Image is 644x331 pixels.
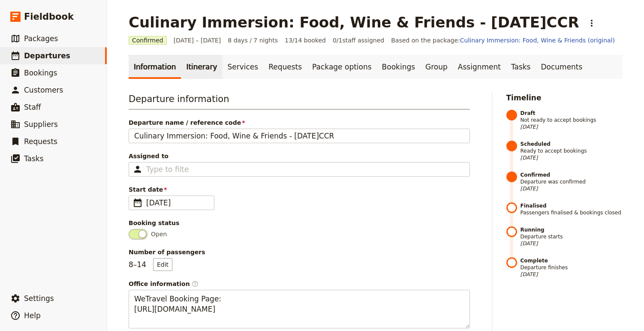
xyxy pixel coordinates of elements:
[506,55,536,79] a: Tasks
[24,311,41,320] span: Help
[285,36,326,45] span: 13/14 booked
[129,290,470,328] textarea: Office information​
[181,55,222,79] a: Itinerary
[174,36,221,45] span: [DATE] – [DATE]
[129,118,470,127] span: Departure name / reference code
[228,36,278,45] span: 8 days / 7 nights
[521,141,623,161] span: Ready to accept bookings
[460,37,615,44] a: Culinary Immersion: Food, Wine & Friends (original)
[391,36,615,45] span: Based on the package:
[521,185,623,192] span: [DATE]
[24,34,58,43] span: Packages
[153,258,172,271] button: Number of passengers8–14
[521,257,623,278] span: Departure finishes
[521,172,623,192] span: Departure was confirmed
[420,55,453,79] a: Group
[453,55,506,79] a: Assignment
[192,280,199,287] span: ​
[132,198,143,208] span: ​
[24,154,44,163] span: Tasks
[521,154,623,161] span: [DATE]
[521,202,623,216] span: Passengers finalised & bookings closed
[521,226,623,247] span: Departure starts
[521,123,623,130] span: [DATE]
[146,198,209,208] span: [DATE]
[377,55,420,79] a: Bookings
[307,55,376,79] a: Package options
[129,55,181,79] a: Information
[223,55,264,79] a: Services
[129,185,470,194] span: Start date
[263,55,307,79] a: Requests
[129,93,470,110] h3: Departure information
[129,248,470,256] span: Number of passengers
[521,141,623,147] strong: Scheduled
[521,271,623,278] span: [DATE]
[24,10,74,23] span: Fieldbook
[24,103,41,111] span: Staff
[129,14,579,31] h1: Culinary Immersion: Food, Wine & Friends - [DATE]CCR
[521,202,623,209] strong: Finalised
[24,69,57,77] span: Bookings
[151,230,167,238] span: Open
[24,137,57,146] span: Requests
[129,258,172,271] p: 8 – 14
[146,164,189,175] input: Assigned to
[24,294,54,303] span: Settings
[129,129,470,143] input: Departure name / reference code
[129,36,167,45] span: Confirmed
[24,120,58,129] span: Suppliers
[521,110,623,117] strong: Draft
[521,110,623,130] span: Not ready to accept bookings
[521,240,623,247] span: [DATE]
[521,172,623,178] strong: Confirmed
[24,86,63,94] span: Customers
[584,16,599,30] button: Actions
[129,280,470,288] span: Office information
[506,93,623,103] h2: Timeline
[521,257,623,264] strong: Complete
[24,51,70,60] span: Departures
[521,226,623,233] strong: Running
[129,219,470,227] div: Booking status
[333,36,384,45] span: 0 / 1 staff assigned
[129,152,470,160] span: Assigned to
[536,55,587,79] a: Documents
